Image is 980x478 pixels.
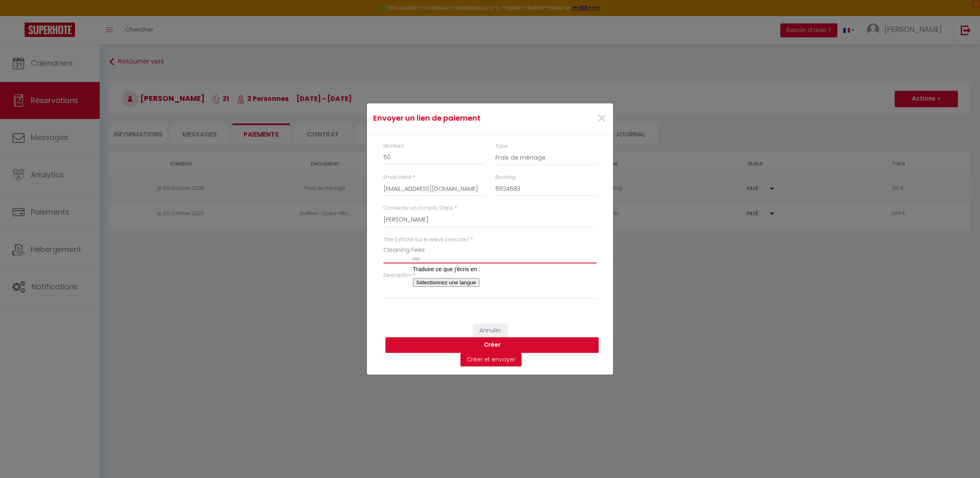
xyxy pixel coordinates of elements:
label: Titre (affiché sur le relevé bancaire) [383,236,469,244]
button: Créer [385,337,599,353]
label: Type [495,142,508,150]
h4: Envoyer un lien de paiement [373,112,525,124]
label: Connecter un compte Stripe [383,204,453,212]
button: Close [597,110,607,128]
button: Créer et envoyer [460,353,522,367]
label: Montant [383,142,404,150]
span: × [597,106,607,131]
label: Booking [495,174,515,181]
label: Description [383,272,412,279]
label: Email client [383,174,411,181]
button: Annuler [473,324,507,338]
